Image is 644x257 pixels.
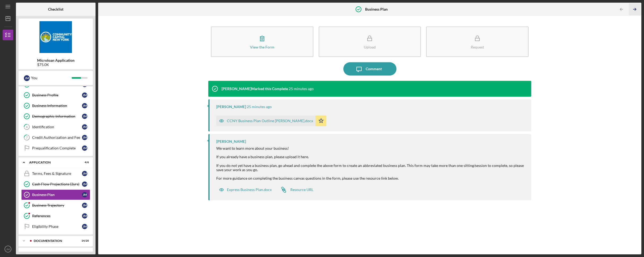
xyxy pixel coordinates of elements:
div: Upload [364,45,376,49]
div: J M [82,103,87,108]
div: We want to learn more about your business! If you already have a business plan, please upload it ... [216,146,526,159]
div: Credit Authorization and Fee [32,135,82,140]
div: Business Profile [32,93,82,97]
div: Decision [29,251,76,254]
div: [PERSON_NAME] [216,105,246,109]
div: For more guidance on completing the business canvas questions in the form, please use the resourc... [216,176,526,180]
div: Business Information [32,104,82,108]
b: Business Plan [365,7,388,11]
button: CCNY Business Plan Outline [PERSON_NAME].docx [216,116,326,126]
img: Product logo [19,21,93,53]
div: Cash Flow Projections (3yrs) [32,182,82,186]
div: Application [29,161,76,164]
div: J M [82,124,87,130]
div: J M [82,92,87,98]
div: J M [82,145,87,151]
a: ReferencesJM [21,211,90,221]
a: Business TrajectoryJM [21,200,90,211]
div: Prequalification Complete [32,146,82,150]
div: 14 / 20 [79,239,89,242]
button: View the Form [211,26,313,57]
div: If you do not yet have a business plan, go ahead and complete the above form to create an abbrevi... [216,163,526,172]
div: Business Plan [32,193,82,197]
div: $75.0K [37,63,75,67]
a: Cash Flow Projections (3yrs)JM [21,179,90,189]
text: JM [6,248,10,251]
div: Eligibility Phase [32,224,82,229]
a: Business InformationJM [21,100,90,111]
button: Request [426,26,528,57]
a: Business ProfileJM [21,90,90,100]
div: Comment [366,62,382,76]
div: You [31,73,72,82]
div: Documentation [34,239,76,242]
tspan: 7 [26,136,28,139]
tspan: 6 [26,125,28,129]
a: Resource URL [277,184,313,195]
div: 0 / 1 [79,251,89,254]
time: 2025-08-23 01:33 [247,105,272,109]
div: CCNY Business Plan Outline [PERSON_NAME].docx [227,119,313,123]
div: [PERSON_NAME] [216,139,246,144]
button: Comment [343,62,396,76]
a: 6IdentificationJM [21,122,90,132]
button: Upload [319,26,421,57]
a: Prequalification CompleteJM [21,143,90,153]
a: Business PlanJM [21,189,90,200]
div: Business Trajectory [32,203,82,207]
div: [PERSON_NAME] Marked this Complete [222,87,288,91]
div: J M [24,75,30,81]
div: J M [82,135,87,140]
a: Terms, Fees & SignatureJM [21,168,90,179]
div: Terms, Fees & Signature [32,171,82,176]
a: Demographic InformationJM [21,111,90,122]
div: 4 / 6 [79,161,89,164]
div: Resource URL [290,188,313,192]
div: J M [82,181,87,187]
b: Microloan Application [37,58,75,63]
button: Express Business Plan.docx [216,184,274,195]
div: J M [82,171,87,176]
div: J M [82,213,87,219]
div: Demographic Information [32,114,82,118]
button: JM [3,244,13,254]
a: Eligibility PhaseJM [21,221,90,232]
div: View the Form [250,45,274,49]
div: J M [82,224,87,229]
div: References [32,214,82,218]
div: J M [82,203,87,208]
a: 7Credit Authorization and FeeJM [21,132,90,143]
time: 2025-08-23 01:33 [289,87,314,91]
div: Express Business Plan.docx [227,188,272,192]
b: Checklist [48,7,63,11]
div: Request [471,45,484,49]
div: Identification [32,125,82,129]
div: J M [82,192,87,197]
div: J M [82,114,87,119]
